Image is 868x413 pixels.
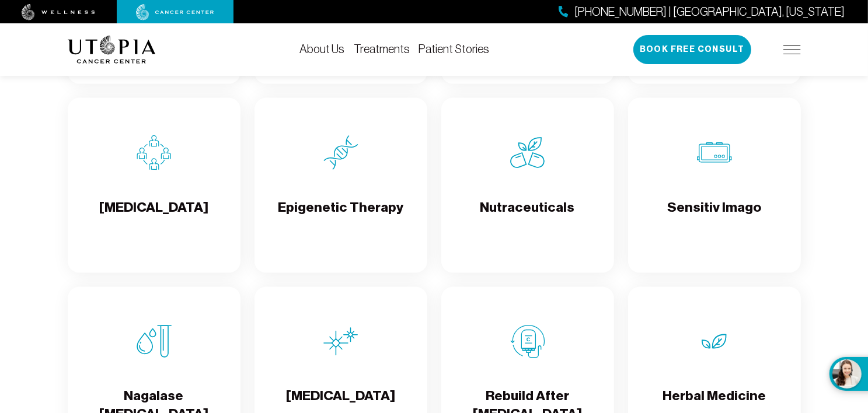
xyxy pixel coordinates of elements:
span: [PHONE_NUMBER] | [GEOGRAPHIC_DATA], [US_STATE] [574,3,845,20]
a: [PHONE_NUMBER] | [GEOGRAPHIC_DATA], [US_STATE] [559,3,845,20]
h4: Epigenetic Therapy [278,198,403,236]
a: Epigenetic TherapyEpigenetic Therapy [255,98,427,273]
img: Group Therapy [137,135,172,170]
a: Sensitiv ImagoSensitiv Imago [628,98,801,273]
img: cancer center [136,4,214,20]
img: Nagalase Blood Test [137,324,172,359]
h4: [MEDICAL_DATA] [99,198,208,236]
a: NutraceuticalsNutraceuticals [441,98,614,273]
img: logo [68,36,156,64]
img: Hyperthermia [323,324,358,359]
h4: Nutraceuticals [480,198,575,236]
img: Epigenetic Therapy [323,135,358,170]
img: Nutraceuticals [510,135,545,170]
h4: Sensitiv Imago [667,198,761,236]
button: Book Free Consult [633,35,751,64]
a: Patient Stories [419,43,490,55]
img: Rebuild After Chemo [510,324,545,359]
a: Group Therapy[MEDICAL_DATA] [68,98,240,273]
img: icon-hamburger [783,45,801,54]
a: About Us [299,43,344,55]
img: Herbal Medicine [697,324,732,359]
img: Sensitiv Imago [697,135,732,170]
a: Treatments [354,43,410,55]
img: wellness [22,4,95,20]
